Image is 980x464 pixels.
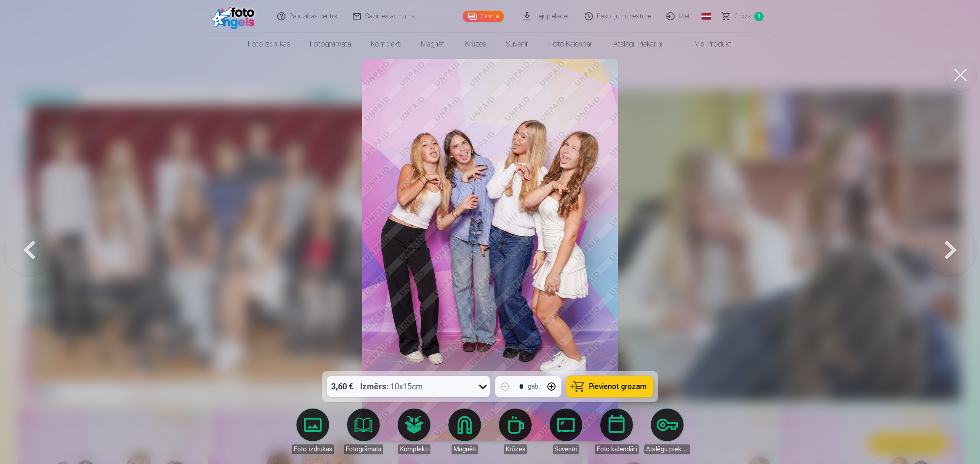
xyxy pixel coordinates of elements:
img: /fa1 [212,3,258,29]
a: Foto kalendāri [539,33,604,55]
div: Foto izdrukas [292,444,334,454]
a: Krūzes [492,409,538,454]
div: Krūzes [504,444,527,454]
a: Foto kalendāri [594,409,639,454]
a: Suvenīri [543,409,589,454]
div: Fotogrāmata [344,444,383,454]
a: Krūzes [455,33,496,55]
a: Atslēgu piekariņi [604,33,672,55]
button: Pievienot grozam [566,376,653,397]
a: Fotogrāmata [300,33,361,55]
div: Suvenīri [553,444,579,454]
a: Foto izdrukas [238,33,300,55]
a: Magnēti [442,409,488,454]
a: Foto izdrukas [290,409,336,454]
strong: Izmērs : [361,381,389,392]
a: Visi produkti [672,33,742,55]
a: Suvenīri [496,33,539,55]
span: Pievienot grozam [589,383,647,390]
a: Komplekti [361,33,411,55]
a: Magnēti [411,33,455,55]
span: Grozs [734,11,751,21]
div: Magnēti [452,444,478,454]
div: gab. [528,382,540,391]
div: Foto kalendāri [595,444,639,454]
a: Galerija [463,11,504,22]
div: 10x15cm [361,376,423,397]
span: 1 [754,12,764,21]
a: Atslēgu piekariņi [644,409,690,454]
div: Komplekti [398,444,430,454]
a: Fotogrāmata [341,409,386,454]
div: 3,60 € [327,376,357,397]
div: Atslēgu piekariņi [644,444,690,454]
a: Komplekti [391,409,437,454]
